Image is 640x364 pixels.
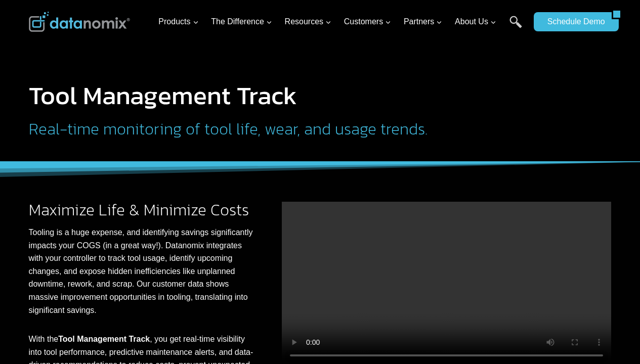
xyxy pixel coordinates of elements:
span: Customers [344,15,391,28]
h1: Tool Management Track [29,83,472,108]
span: Resources [285,15,331,28]
nav: Primary Navigation [154,6,529,38]
span: Products [158,15,198,28]
span: About Us [455,15,496,28]
p: Tooling is a huge expense, and identifying savings significantly impacts your COGS (in a great wa... [29,226,254,316]
h2: Real-time monitoring of tool life, wear, and usage trends. [29,121,472,137]
a: Search [509,16,522,38]
h2: Maximize Life & Minimize Costs [29,202,254,218]
strong: Tool Management Track [58,335,150,343]
img: Datanomix [29,12,130,32]
span: The Difference [211,15,272,28]
span: Partners [404,15,442,28]
a: Schedule Demo [534,12,612,31]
